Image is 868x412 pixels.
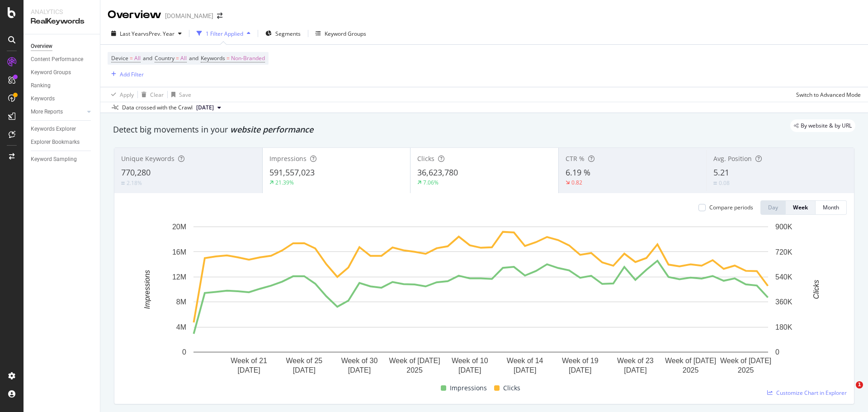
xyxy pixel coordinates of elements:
span: 36,623,780 [417,167,458,178]
span: Non-Branded [231,52,265,65]
a: Keyword Groups [31,68,94,77]
button: 1 Filter Applied [193,26,254,41]
button: Month [816,200,847,215]
span: Device [111,54,128,62]
a: Ranking [31,81,94,90]
img: Equal [713,182,717,185]
text: 8M [176,298,186,306]
div: Clear [150,91,164,99]
iframe: Intercom live chat [837,381,859,403]
div: 21.39% [275,179,294,186]
button: Save [168,87,191,102]
span: 770,280 [121,167,151,178]
text: Week of 10 [452,357,488,365]
text: 2025 [406,366,423,374]
div: Overview [108,7,161,23]
div: legacy label [790,119,855,132]
span: Unique Keywords [121,154,175,163]
text: Week of 23 [617,357,654,365]
text: Week of [DATE] [665,357,716,365]
text: Impressions [143,270,151,309]
button: [DATE] [193,102,225,113]
div: More Reports [31,107,63,117]
text: 2025 [738,366,754,374]
text: 16M [172,248,186,256]
text: [DATE] [237,366,260,374]
span: 5.21 [713,167,729,178]
a: Content Performance [31,55,94,64]
button: Last YearvsPrev. Year [108,26,185,41]
div: Overview [31,42,52,51]
div: Keyword Groups [31,68,71,77]
div: 1 Filter Applied [206,30,243,38]
button: Segments [262,26,304,41]
div: 0.08 [719,179,730,187]
div: Compare periods [709,204,753,211]
span: Last Year [120,30,143,38]
span: Impressions [269,154,307,163]
div: 7.06% [423,179,439,186]
span: Segments [275,30,301,38]
div: Apply [120,91,134,99]
text: [DATE] [569,366,591,374]
div: Add Filter [120,71,144,78]
div: arrow-right-arrow-left [217,13,222,19]
span: and [189,54,198,62]
button: Apply [108,87,134,102]
div: Keywords Explorer [31,124,76,134]
div: Keyword Sampling [31,155,77,164]
span: 2025 Aug. 11th [196,104,214,112]
text: Week of [DATE] [389,357,440,365]
button: Add Filter [108,69,144,80]
span: = [176,54,179,62]
span: Avg. Position [713,154,752,163]
span: By website & by URL [801,123,852,128]
div: Data crossed with the Crawl [122,104,193,112]
div: 2.18% [127,179,142,187]
text: [DATE] [293,366,316,374]
div: RealKeywords [31,16,93,27]
text: Week of [DATE] [720,357,771,365]
text: Week of 19 [562,357,599,365]
a: Keywords [31,94,94,104]
div: Content Performance [31,55,83,64]
text: Clicks [812,280,820,299]
div: Ranking [31,81,51,90]
span: CTR % [566,154,585,163]
div: A chart. [122,222,840,379]
span: vs Prev. Year [143,30,175,38]
span: 6.19 % [566,167,590,178]
text: 4M [176,323,186,331]
span: Keywords [201,54,225,62]
span: Customize Chart in Explorer [776,389,847,397]
div: Save [179,91,191,99]
button: Switch to Advanced Mode [793,87,861,102]
text: [DATE] [348,366,371,374]
text: 540K [775,273,793,281]
div: 0.82 [571,179,582,186]
span: All [134,52,141,65]
text: Week of 25 [286,357,323,365]
div: Keywords [31,94,55,104]
a: More Reports [31,107,85,117]
text: 0 [182,348,186,356]
button: Day [760,200,786,215]
div: Keyword Groups [325,30,366,38]
span: = [226,54,230,62]
text: 720K [775,248,793,256]
span: = [130,54,133,62]
text: 360K [775,298,793,306]
span: and [143,54,152,62]
button: Week [786,200,816,215]
a: Customize Chart in Explorer [767,389,847,397]
a: Keywords Explorer [31,124,94,134]
text: [DATE] [514,366,536,374]
text: 20M [172,223,186,231]
text: Week of 14 [507,357,543,365]
text: 180K [775,323,793,331]
a: Keyword Sampling [31,155,94,164]
div: Analytics [31,7,93,16]
span: All [180,52,187,65]
span: 591,557,023 [269,167,315,178]
div: Day [768,204,778,211]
